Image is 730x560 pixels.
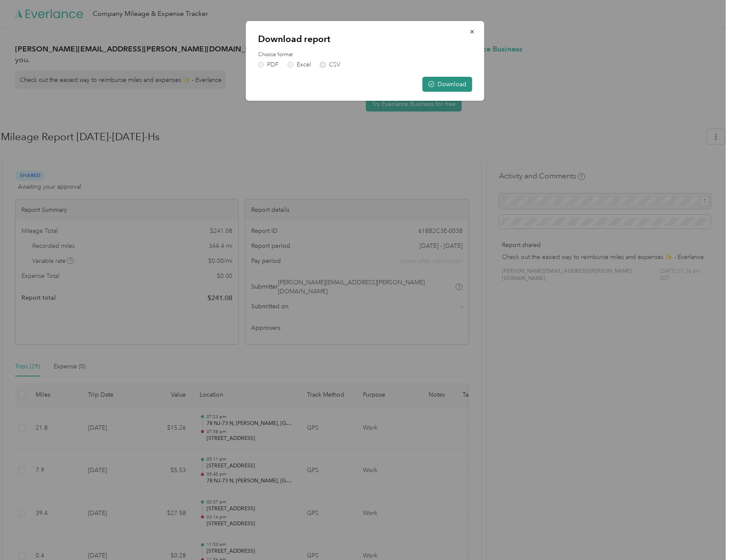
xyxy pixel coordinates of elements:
p: Download report [258,33,472,45]
label: Excel [288,62,311,68]
label: Choose format [258,51,472,59]
label: PDF [258,62,279,68]
label: CSV [320,62,341,68]
button: Download [423,77,472,92]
